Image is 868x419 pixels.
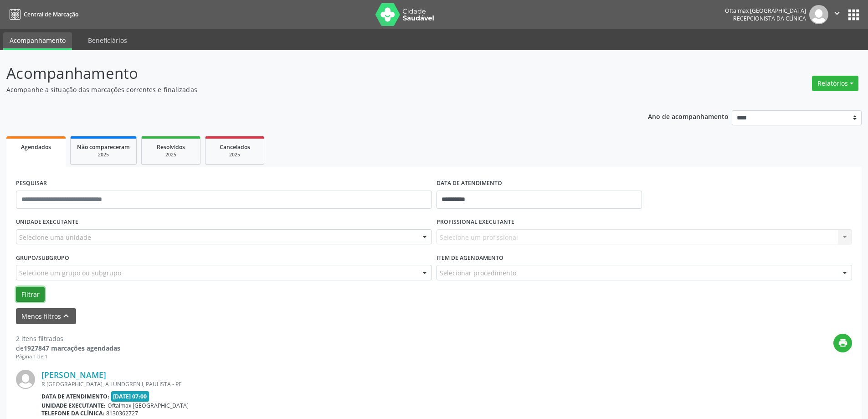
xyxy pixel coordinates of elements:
[16,215,78,229] label: UNIDADE EXECUTANTE
[6,85,605,94] p: Acompanhe a situação das marcações correntes e finalizadas
[846,7,862,23] button: apps
[41,380,715,388] div: R [GEOGRAPHIC_DATA], A LUNDGREN I, PAULISTA - PE
[437,176,502,191] label: DATA DE ATENDIMENTO
[111,391,149,402] span: [DATE] 07:00
[24,10,78,18] span: Central de Marcação
[108,402,189,409] span: Oftalmax [GEOGRAPHIC_DATA]
[6,7,78,22] a: Central de Marcação
[16,353,120,361] div: Página 1 de 1
[212,151,257,158] div: 2025
[437,251,503,265] label: Item de agendamento
[725,7,806,15] div: Oftalmax [GEOGRAPHIC_DATA]
[41,409,104,417] b: Telefone da clínica:
[77,143,130,151] span: Não compareceram
[77,151,130,158] div: 2025
[24,344,120,352] strong: 1927847 marcações agendadas
[648,110,729,122] p: Ano de acompanhamento
[832,8,842,18] i: 
[809,5,828,24] img: img
[16,287,45,302] button: Filtrar
[220,143,250,151] span: Cancelados
[812,76,858,91] button: Relatórios
[16,370,35,389] img: img
[19,233,91,242] span: Selecione uma unidade
[3,32,72,50] a: Acompanhamento
[41,393,109,400] b: Data de atendimento:
[21,143,51,151] span: Agendados
[16,176,47,191] label: PESQUISAR
[833,334,852,352] button: print
[148,151,194,158] div: 2025
[733,15,806,22] span: Recepcionista da clínica
[41,370,106,380] a: [PERSON_NAME]
[16,334,120,343] div: 2 itens filtrados
[838,338,848,348] i: print
[437,215,514,229] label: PROFISSIONAL EXECUTANTE
[106,409,138,417] span: 8130362727
[41,402,106,409] b: Unidade executante:
[6,62,605,85] p: Acompanhamento
[82,32,134,48] a: Beneficiários
[157,143,185,151] span: Resolvidos
[16,343,120,353] div: de
[828,5,846,24] button: 
[440,268,516,278] span: Selecionar procedimento
[16,251,69,265] label: Grupo/Subgrupo
[16,308,76,324] button: Menos filtroskeyboard_arrow_up
[19,268,121,278] span: Selecione um grupo ou subgrupo
[61,311,71,321] i: keyboard_arrow_up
